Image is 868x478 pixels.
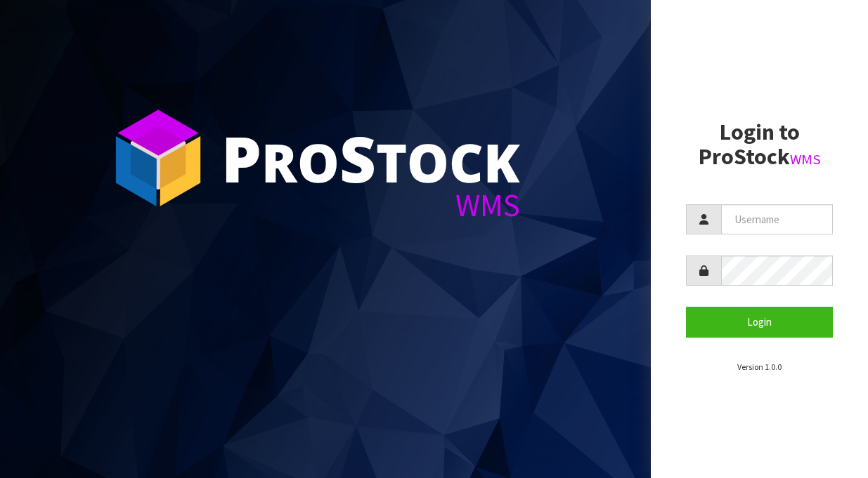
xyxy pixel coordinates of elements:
button: Login [686,307,833,337]
div: ro tock [221,126,520,190]
small: WMS [790,150,821,168]
span: P [221,115,261,201]
small: Version 1.0.0 [737,361,782,372]
div: WMS [221,190,520,221]
input: Username [721,204,833,234]
h2: Login to ProStock [686,120,833,169]
img: ProStock Cube [105,105,211,211]
span: S [339,115,376,201]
